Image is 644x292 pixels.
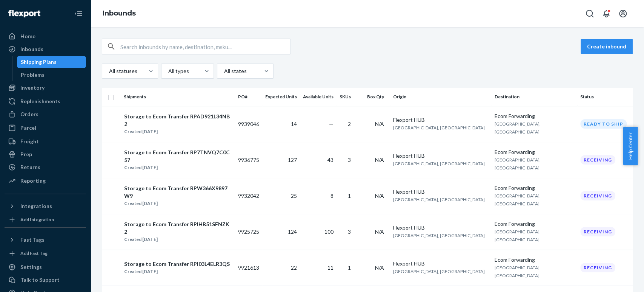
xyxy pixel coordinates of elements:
th: Box Qty [357,88,390,106]
a: Replenishments [5,95,86,107]
a: Freight [5,135,86,148]
div: Ready to ship [580,119,627,129]
div: Reporting [20,177,46,185]
div: Receiving [580,227,615,236]
div: Settings [20,263,42,271]
button: Integrations [5,200,86,212]
div: Flexport HUB [393,224,489,231]
ol: breadcrumbs [97,3,142,25]
span: 25 [291,193,297,199]
div: Storage to Ecom Transfer RPI03L4ELR3QS [124,260,230,268]
a: Orders [5,108,86,120]
span: N/A [375,228,384,235]
a: Reporting [5,175,86,187]
span: Help Center [623,127,638,165]
div: Add Integration [20,216,54,223]
span: 1 [348,193,351,199]
td: 9932042 [235,178,262,214]
a: Returns [5,161,86,173]
span: 43 [327,157,334,163]
span: N/A [375,264,384,271]
div: Returns [20,163,40,171]
th: Destination [492,88,577,106]
span: [GEOGRAPHIC_DATA], [GEOGRAPHIC_DATA] [495,157,541,171]
a: Prep [5,148,86,160]
button: Close Navigation [71,6,86,21]
div: Receiving [580,191,615,200]
span: [GEOGRAPHIC_DATA], [GEOGRAPHIC_DATA] [393,125,485,130]
td: 9921613 [235,250,262,286]
div: Inventory [20,84,45,92]
div: Fast Tags [20,236,45,244]
span: 14 [291,121,297,127]
div: Created [DATE] [124,164,232,171]
a: Shipping Plans [17,56,86,68]
div: Problems [21,71,45,79]
th: Shipments [121,88,235,106]
div: Receiving [580,155,615,165]
span: [GEOGRAPHIC_DATA], [GEOGRAPHIC_DATA] [495,121,541,135]
a: Inbounds [5,43,86,55]
th: Status [577,88,633,106]
th: Expected Units [262,88,300,106]
span: 22 [291,264,297,271]
div: Ecom Forwarding [495,112,574,120]
a: Home [5,30,86,42]
span: 3 [348,228,351,235]
span: 1 [348,264,351,271]
div: Storage to Ecom Transfer RPIHB51SFNZK2 [124,221,232,236]
div: Created [DATE] [124,200,232,207]
span: 2 [348,121,351,127]
th: Origin [390,88,492,106]
div: Inbounds [20,45,43,53]
span: [GEOGRAPHIC_DATA], [GEOGRAPHIC_DATA] [495,229,541,242]
a: Problems [17,69,86,81]
div: Created [DATE] [124,236,232,243]
span: — [329,121,334,127]
td: 9939046 [235,106,262,142]
div: Flexport HUB [393,188,489,196]
div: Parcel [20,124,36,132]
input: Search inbounds by name, destination, msku... [120,39,290,54]
div: Talk to Support [20,276,60,284]
input: All types [168,67,168,75]
div: Add Fast Tag [20,250,48,256]
th: SKUs [337,88,357,106]
span: N/A [375,193,384,199]
img: Flexport logo [8,10,40,17]
div: Prep [20,151,32,158]
span: N/A [375,121,384,127]
div: Flexport HUB [393,116,489,124]
button: Open account menu [615,6,630,21]
div: Ecom Forwarding [495,184,574,192]
a: Inbounds [103,9,136,17]
a: Talk to Support [5,274,86,286]
a: Add Integration [5,215,86,224]
div: Ecom Forwarding [495,256,574,264]
span: [GEOGRAPHIC_DATA], [GEOGRAPHIC_DATA] [393,161,485,166]
span: [GEOGRAPHIC_DATA], [GEOGRAPHIC_DATA] [393,269,485,274]
div: Shipping Plans [21,58,57,66]
div: Created [DATE] [124,268,230,275]
td: 9925725 [235,214,262,250]
td: 9936775 [235,142,262,178]
button: Create inbound [581,39,633,54]
span: 11 [327,264,334,271]
div: Created [DATE] [124,128,232,135]
div: Ecom Forwarding [495,148,574,156]
a: Inventory [5,82,86,94]
span: 3 [348,157,351,163]
div: Integrations [20,202,52,210]
div: Freight [20,138,39,145]
span: [GEOGRAPHIC_DATA], [GEOGRAPHIC_DATA] [393,233,485,238]
div: Storage to Ecom Transfer RP7TNVQ7C0C57 [124,149,232,164]
div: Flexport HUB [393,260,489,267]
span: [GEOGRAPHIC_DATA], [GEOGRAPHIC_DATA] [495,193,541,207]
span: 8 [330,193,334,199]
a: Add Fast Tag [5,249,86,258]
div: Home [20,33,35,40]
th: Available Units [300,88,337,106]
span: [GEOGRAPHIC_DATA], [GEOGRAPHIC_DATA] [393,197,485,202]
div: Ecom Forwarding [495,220,574,228]
th: PO# [235,88,262,106]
